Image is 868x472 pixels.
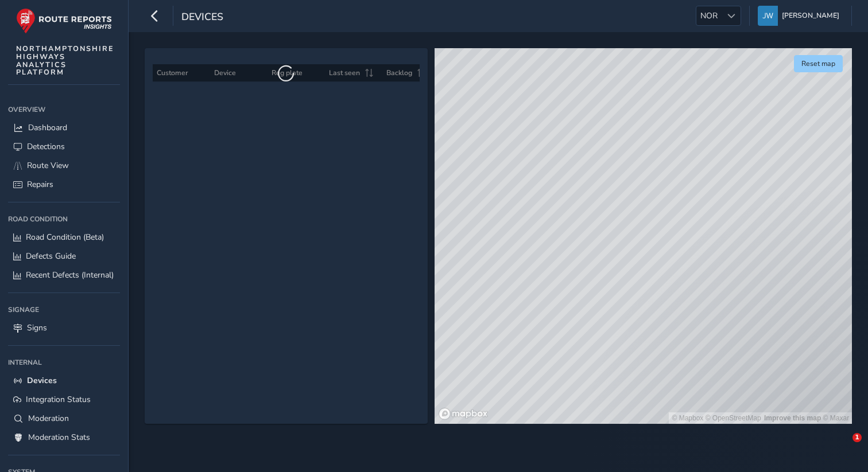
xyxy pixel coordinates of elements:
[27,375,57,386] span: Devices
[28,413,69,424] span: Moderation
[8,175,120,194] a: Repairs
[26,394,91,405] span: Integration Status
[27,322,47,333] span: Signs
[8,428,120,447] a: Moderation Stats
[8,247,120,266] a: Defects Guide
[829,433,857,461] iframe: Intercom live chat
[26,251,76,262] span: Defects Guide
[8,409,120,428] a: Moderation
[801,59,835,68] span: Reset map
[8,210,120,228] div: Road Condition
[28,432,90,443] span: Moderation Stats
[8,137,120,156] a: Detections
[794,55,843,72] button: Reset map
[16,45,114,76] span: NORTHAMPTONSHIRE HIGHWAYS ANALYTICS PLATFORM
[8,371,120,390] a: Devices
[26,232,104,243] span: Road Condition (Beta)
[26,270,114,280] span: Recent Defects (Internal)
[8,266,120,284] a: Recent Defects (Internal)
[8,156,120,175] a: Route View
[782,6,839,26] span: [PERSON_NAME]
[27,179,53,190] span: Repairs
[27,160,69,171] span: Route View
[27,141,65,152] span: Detections
[8,118,120,137] a: Dashboard
[8,354,120,371] div: Internal
[852,433,862,442] span: 1
[28,122,67,133] span: Dashboard
[16,8,112,34] img: rr logo
[8,301,120,318] div: Signage
[8,101,120,118] div: Overview
[181,10,223,26] span: Devices
[8,228,120,247] a: Road Condition (Beta)
[758,6,778,26] img: diamond-layout
[8,390,120,409] a: Integration Status
[758,6,843,26] button: [PERSON_NAME]
[8,318,120,337] a: Signs
[696,6,722,25] span: NOR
